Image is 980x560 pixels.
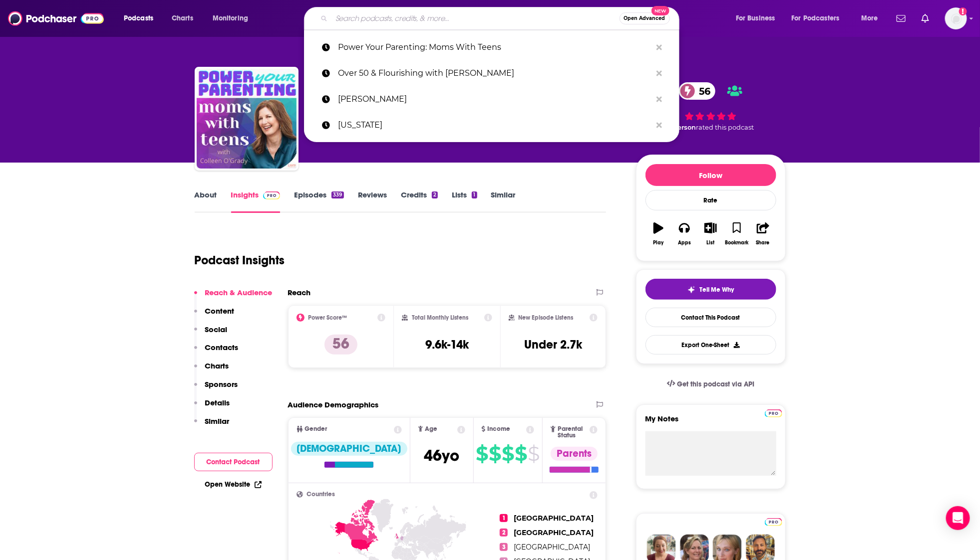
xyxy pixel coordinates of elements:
p: Contacts [205,343,239,352]
span: [GEOGRAPHIC_DATA] [514,543,590,552]
button: Show profile menu [945,7,967,29]
p: nevada [338,112,652,138]
a: Credits2 [401,190,438,213]
a: Charts [165,10,199,26]
a: 56 [679,82,715,100]
button: Share [750,216,776,252]
a: Get this podcast via API [659,372,763,396]
a: Show notifications dropdown [893,10,910,27]
div: List [707,240,715,246]
a: Contact This Podcast [646,308,776,327]
h2: Reach [288,288,311,297]
img: Podchaser - Follow, Share and Rate Podcasts [8,9,104,28]
button: Charts [194,361,229,379]
div: 1 [472,191,477,198]
span: For Business [736,11,775,25]
p: Sponsors [205,379,238,389]
button: Open AdvancedNew [620,12,670,24]
h1: Podcast Insights [195,253,285,268]
button: Bookmark [724,216,750,252]
p: Social [205,325,228,334]
span: For Podcasters [792,11,840,25]
input: Search podcasts, credits, & more... [331,10,620,26]
h2: New Episode Listens [519,314,574,321]
span: $ [476,446,488,462]
h3: 9.6k-14k [425,337,469,352]
span: 46 yo [424,446,459,465]
img: Podchaser Pro [263,191,281,199]
a: Power Your Parenting: Moms With Teens [304,34,679,60]
span: Gender [305,426,327,432]
a: Lists1 [452,190,477,213]
div: Play [653,240,663,246]
button: Export One-Sheet [646,335,776,355]
a: About [195,190,217,213]
span: More [861,11,878,25]
div: Search podcasts, credits, & more... [314,7,689,30]
img: User Profile [945,7,967,29]
h2: Audience Demographics [288,400,379,409]
span: Monitoring [213,11,248,25]
div: Apps [678,240,691,246]
div: [DEMOGRAPHIC_DATA] [291,442,407,456]
p: Over 50 & Flourishing with Dominique Sachse [338,60,652,86]
button: Contact Podcast [194,453,273,471]
a: Episodes339 [294,190,343,213]
span: $ [489,446,501,462]
span: Charts [172,11,193,25]
button: Social [194,325,228,343]
span: rated this podcast [696,124,754,131]
button: open menu [854,10,891,26]
img: Power Your Parenting: Moms With Teens [197,69,297,169]
div: Parents [551,447,598,461]
span: 3 [500,543,508,551]
span: Tell Me Why [699,286,734,294]
span: $ [502,446,514,462]
a: Open Website [205,480,262,489]
h2: Total Monthly Listens [412,314,468,321]
img: tell me why sparkle [687,286,695,294]
img: Podchaser Pro [765,409,782,417]
button: Contacts [194,343,239,361]
span: 1 [500,514,508,522]
div: Open Intercom Messenger [946,506,970,530]
span: Open Advanced [624,16,665,21]
span: [GEOGRAPHIC_DATA] [514,514,594,523]
svg: Add a profile image [959,7,967,15]
button: Follow [646,164,776,186]
span: Age [425,426,437,432]
button: Similar [194,416,230,435]
h3: Under 2.7k [524,337,582,352]
span: [GEOGRAPHIC_DATA] [514,528,594,537]
p: Reach & Audience [205,288,273,297]
span: $ [528,446,540,462]
a: Pro website [765,517,782,526]
a: Show notifications dropdown [918,10,933,27]
p: Power Your Parenting: Moms With Teens [338,34,652,60]
p: Content [205,306,235,316]
span: Parental Status [558,426,588,439]
div: 56 1 personrated this podcast [636,76,786,138]
button: Content [194,306,235,325]
a: [PERSON_NAME] [304,86,679,112]
button: Sponsors [194,379,238,398]
span: New [652,6,669,15]
p: Details [205,398,230,407]
button: open menu [206,10,261,26]
span: 2 [500,529,508,537]
a: Over 50 & Flourishing with [PERSON_NAME] [304,60,679,86]
a: Pro website [765,408,782,417]
p: 56 [325,335,357,355]
button: open menu [117,10,166,26]
button: Apps [671,216,697,252]
label: My Notes [646,414,776,431]
p: Charts [205,361,229,371]
button: Play [646,216,671,252]
div: Share [756,240,770,246]
span: $ [515,446,527,462]
a: Reviews [358,190,387,213]
button: Reach & Audience [194,288,273,306]
p: Similar [205,416,230,426]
